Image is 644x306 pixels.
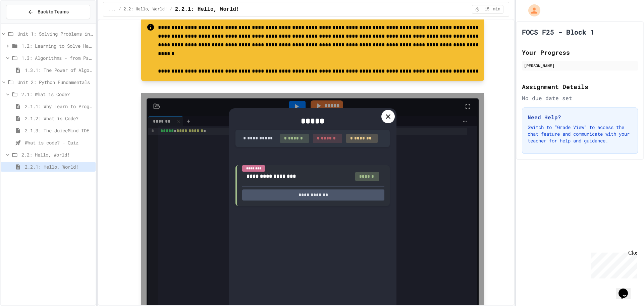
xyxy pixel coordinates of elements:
span: Unit 2: Python Fundamentals [17,79,93,86]
span: 1.3.1: The Power of Algorithms [25,67,93,74]
span: ... [109,7,116,12]
h2: Assignment Details [522,82,638,91]
span: / [170,7,172,12]
span: 2.2: Hello, World! [21,151,93,158]
span: 2.1.2: What is Code? [25,115,93,122]
h3: Need Help? [528,113,632,121]
span: 1.2: Learning to Solve Hard Problems [21,42,93,49]
span: 2.2.1: Hello, World! [175,5,239,13]
iframe: chat widget [616,279,637,299]
div: My Account [521,3,542,18]
h1: FOCS F25 - Block 1 [522,27,594,37]
h2: Your Progress [522,48,638,57]
iframe: chat widget [588,250,637,278]
div: Chat with us now!Close [3,3,46,43]
span: 2.2: Hello, World! [124,7,167,12]
span: What is code? - Quiz [25,139,93,146]
p: Switch to "Grade View" to access the chat feature and communicate with your teacher for help and ... [528,124,632,144]
button: Back to Teams [6,5,90,19]
span: 2.2.1: Hello, World! [25,163,93,170]
span: 1.3: Algorithms - from Pseudocode to Flowcharts [21,54,93,61]
div: No due date set [522,94,638,102]
div: [PERSON_NAME] [524,62,636,69]
span: min [493,7,500,12]
span: Back to Teams [38,8,69,15]
span: 15 [482,7,492,12]
span: Unit 1: Solving Problems in Computer Science [17,30,93,37]
span: / [118,7,121,12]
span: 2.1: What is Code? [21,91,93,98]
span: 2.1.3: The JuiceMind IDE [25,127,93,134]
span: 2.1.1: Why Learn to Program? [25,103,93,110]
